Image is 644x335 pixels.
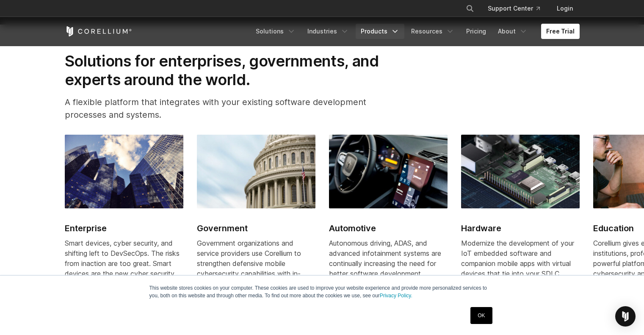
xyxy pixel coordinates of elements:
[65,52,402,89] h2: Solutions for enterprises, governments, and experts around the world.
[329,135,448,319] a: Automotive Automotive Autonomous driving, ADAS, and advanced infotainment systems are continually...
[65,238,183,309] div: Smart devices, cyber security, and shifting left to DevSecOps. The risks from inaction are too gr...
[456,1,580,16] div: Navigation Menu
[493,24,533,39] a: About
[550,1,580,16] a: Login
[251,24,580,39] div: Navigation Menu
[356,24,404,39] a: Products
[329,222,448,235] h2: Automotive
[251,24,301,39] a: Solutions
[406,24,459,39] a: Resources
[197,238,315,309] div: Government organizations and service providers use Corellium to strengthen defensive mobile cyber...
[461,222,580,235] h2: Hardware
[615,306,636,327] div: Open Intercom Messenger
[65,96,402,121] p: A flexible platform that integrates with your existing software development processes and systems.
[461,239,574,308] span: Modernize the development of your IoT embedded software and companion mobile apps with virtual de...
[65,26,132,36] a: Corellium Home
[461,135,580,319] a: Hardware Hardware Modernize the development of your IoT embedded software and companion mobile ap...
[329,135,448,208] img: Automotive
[65,135,183,319] a: Enterprise Enterprise Smart devices, cyber security, and shifting left to DevSecOps. The risks fr...
[197,222,315,235] h2: Government
[329,238,448,309] div: Autonomous driving, ADAS, and advanced infotainment systems are continually increasing the need f...
[461,24,491,39] a: Pricing
[197,135,315,319] a: Government Government Government organizations and service providers use Corellium to strengthen ...
[461,135,580,208] img: Hardware
[380,293,412,299] a: Privacy Policy.
[65,222,183,235] h2: Enterprise
[65,135,183,208] img: Enterprise
[197,135,315,208] img: Government
[481,1,547,16] a: Support Center
[541,24,580,39] a: Free Trial
[462,1,478,16] button: Search
[470,307,492,324] a: OK
[302,24,354,39] a: Industries
[149,284,495,299] p: This website stores cookies on your computer. These cookies are used to improve your website expe...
